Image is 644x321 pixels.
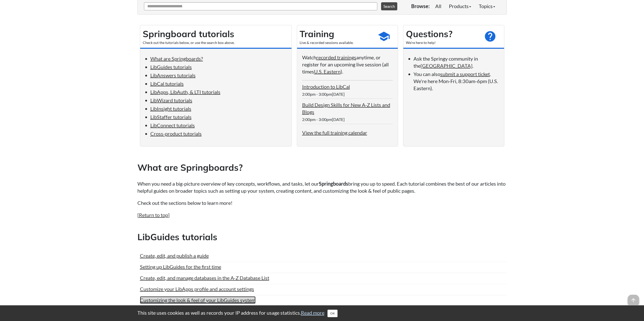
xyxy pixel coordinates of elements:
a: recorded trainings [316,54,356,60]
a: Cross-product tutorials [150,131,202,137]
p: When you need a big-picture overview of key concepts, workflows, and tasks, let our bring you up ... [137,180,507,194]
a: What are Springboards? [150,56,203,62]
div: We're here to help! [406,40,479,45]
a: Create, edit, and manage databases in the A-Z Database List [140,274,269,282]
div: This site uses cookies as well as records your IP address for usage statistics. [132,309,512,317]
a: Topics [475,1,499,11]
a: Customizing the look & feel of your LibGuides system [140,296,256,304]
span: help [484,30,496,43]
a: Create, edit, and publish a guide [140,252,209,259]
li: You can also . We're here Mon-Fri, 8:30am-6pm (U.S. Eastern). [413,70,499,92]
h2: Questions? [406,28,479,40]
p: [ ] [137,211,507,218]
a: U.S. Eastern [314,68,341,75]
h2: What are Springboards? [137,161,507,174]
p: Check out the sections below to learn more! [137,199,507,206]
h2: Training [300,28,372,40]
div: Live & recorded sessions available. [300,40,372,45]
span: 2:00pm - 3:00pm[DATE] [302,92,345,96]
a: Return to top [139,212,168,218]
li: Ask the Springy community in the . [413,55,499,69]
a: Setting up LibGuides for the first time [140,263,221,270]
span: arrow_upward [628,295,639,306]
a: Products [445,1,475,11]
a: [GEOGRAPHIC_DATA] [421,63,472,69]
a: View the full training calendar [302,130,367,136]
a: LibCal tutorials [150,81,184,87]
a: LibConnect tutorials [150,122,195,128]
h2: LibGuides tutorials [137,231,507,243]
a: LibInsight tutorials [150,106,191,112]
a: LibGuides tutorials [150,64,192,70]
a: Build Design Skills for New A-Z Lists and Blogs [302,102,390,115]
a: LibWizard tutorials [150,97,192,103]
button: Close [327,310,338,317]
a: arrow_upward [628,295,639,301]
a: Introduction to LibCal [302,84,350,90]
a: All [431,1,445,11]
a: submit a support ticket [440,71,490,77]
span: 2:00pm - 3:00pm[DATE] [302,117,345,122]
h2: Springboard tutorials [143,28,289,40]
p: Watch anytime, or register for an upcoming live session (all times ). [302,54,393,75]
div: Check out the tutorials below, or use the search box above. [143,40,289,45]
button: Search [381,2,397,10]
a: LibAnswers tutorials [150,72,196,78]
a: LibApps, LibAuth, & LTI tutorials [150,89,220,95]
strong: Springboards [319,181,348,187]
span: school [378,30,390,43]
a: Customize your LibApps profile and account settings [140,285,254,293]
a: LibStaffer tutorials [150,114,192,120]
p: Browse: [411,3,430,10]
a: Read more [301,310,324,316]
